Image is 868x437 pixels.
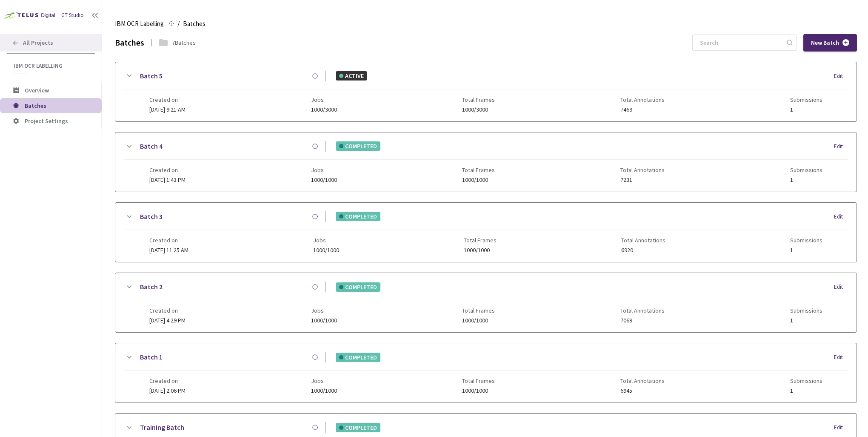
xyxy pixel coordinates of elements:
span: Submissions [790,96,822,103]
span: [DATE] 9:21 AM [149,106,186,113]
span: IBM OCR Labelling [115,19,164,29]
div: ACTIVE [336,71,367,80]
span: New Batch [811,39,839,46]
a: Batch 4 [140,141,163,152]
span: 1000/1000 [464,247,497,253]
div: Batch 5ACTIVEEditCreated on[DATE] 9:21 AMJobs1000/3000Total Frames1000/3000Total Annotations7469S... [115,62,857,121]
div: Edit [834,283,848,291]
span: 1000/1000 [311,317,337,324]
div: 7 Batches [172,38,196,47]
span: Total Annotations [620,96,665,103]
span: Total Frames [462,96,495,103]
div: Edit [834,72,848,80]
span: Jobs [311,307,337,314]
span: Created on [149,307,186,314]
span: Submissions [790,377,822,384]
div: Edit [834,353,848,362]
div: Edit [834,423,848,432]
span: Batches [183,19,206,29]
span: 6945 [620,388,665,394]
span: Jobs [313,237,339,244]
span: Submissions [790,167,822,173]
span: 1000/1000 [462,317,495,324]
span: 1000/1000 [311,388,337,394]
div: GT Studio [61,11,84,20]
span: 6920 [621,247,665,253]
div: COMPLETED [336,423,380,432]
div: Batch 3COMPLETEDEditCreated on[DATE] 11:25 AMJobs1000/1000Total Frames1000/1000Total Annotations6... [115,203,857,262]
span: 1000/1000 [462,388,495,394]
span: 1000/1000 [311,177,337,183]
span: Total Frames [462,167,495,173]
span: Jobs [311,96,337,103]
input: Search [695,35,785,50]
span: 7469 [620,106,665,113]
span: 1 [790,317,822,324]
div: COMPLETED [336,212,380,221]
span: Submissions [790,307,822,314]
span: 1000/3000 [462,106,495,113]
span: [DATE] 4:29 PM [149,316,186,324]
span: Overview [25,86,49,94]
div: Batches [115,37,144,49]
span: 7231 [620,177,665,183]
span: [DATE] 2:06 PM [149,387,186,394]
span: Total Annotations [620,377,665,384]
a: Training Batch [140,422,184,433]
span: 1 [790,106,822,113]
span: Created on [149,237,188,244]
span: 1000/3000 [311,106,337,113]
span: All Projects [23,39,53,46]
span: 1 [790,388,822,394]
span: Created on [149,96,186,103]
span: 1 [790,247,822,253]
span: Batches [25,102,46,109]
span: Total Annotations [621,237,665,244]
span: Project Settings [25,117,68,125]
span: Created on [149,167,186,173]
span: Jobs [311,377,337,384]
div: COMPLETED [336,282,380,292]
span: Total Frames [464,237,497,244]
div: Batch 1COMPLETEDEditCreated on[DATE] 2:06 PMJobs1000/1000Total Frames1000/1000Total Annotations69... [115,343,857,402]
div: COMPLETED [336,353,380,362]
div: Edit [834,142,848,151]
span: IBM OCR Labelling [14,62,90,69]
span: Created on [149,377,186,384]
div: COMPLETED [336,141,380,151]
div: Batch 2COMPLETEDEditCreated on[DATE] 4:29 PMJobs1000/1000Total Frames1000/1000Total Annotations70... [115,273,857,332]
li: / [177,19,180,29]
div: Batch 4COMPLETEDEditCreated on[DATE] 1:43 PMJobs1000/1000Total Frames1000/1000Total Annotations72... [115,132,857,192]
a: Batch 1 [140,352,163,362]
span: [DATE] 11:25 AM [149,246,188,254]
span: Total Frames [462,307,495,314]
span: Jobs [311,167,337,173]
span: Total Annotations [620,167,665,173]
span: Total Annotations [620,307,665,314]
span: 1000/1000 [462,177,495,183]
a: Batch 2 [140,282,163,292]
span: 7069 [620,317,665,324]
div: Edit [834,213,848,221]
span: Submissions [790,237,822,244]
a: Batch 5 [140,71,163,81]
span: [DATE] 1:43 PM [149,176,186,184]
span: 1000/1000 [313,247,339,253]
span: Total Frames [462,377,495,384]
span: 1 [790,177,822,183]
a: Batch 3 [140,211,163,222]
